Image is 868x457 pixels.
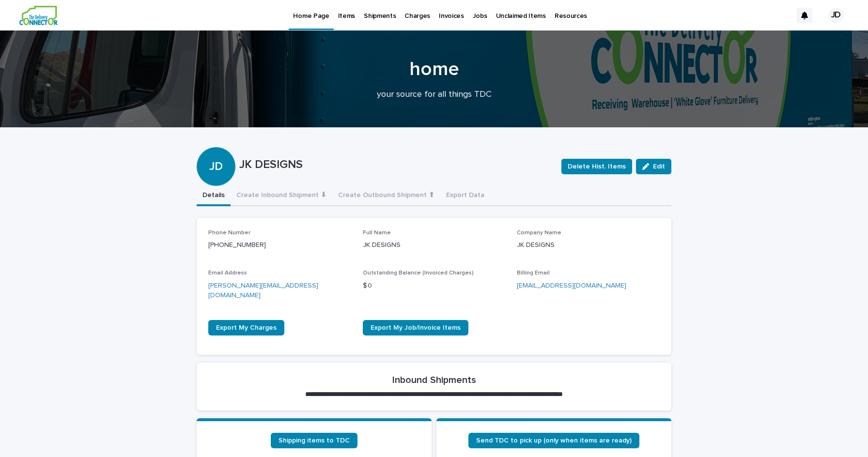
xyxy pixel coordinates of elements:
[653,163,665,170] span: Edit
[363,240,506,250] p: JK DESIGNS
[197,186,231,206] button: Details
[517,240,660,250] p: JK DESIGNS
[468,433,639,448] a: Send TDC to pick up (only when items are ready)
[371,324,461,331] span: Export My Job/Invoice Items
[239,158,554,172] p: JK DESIGNS
[271,433,357,448] a: Shipping items to TDC
[517,282,626,289] a: [EMAIL_ADDRESS][DOMAIN_NAME]
[197,58,671,81] h1: home
[828,8,844,23] div: JD
[363,320,468,335] a: Export My Job/Invoice Items
[363,281,506,291] p: $ 0
[440,186,490,206] button: Export Data
[231,186,332,206] button: Create Inbound Shipment ⬇
[636,159,671,174] button: Edit
[208,320,284,335] a: Export My Charges
[568,162,626,171] span: Delete Hist. Items
[240,90,628,100] p: your source for all things TDC
[208,230,250,236] span: Phone Number
[208,282,318,299] a: [PERSON_NAME][EMAIL_ADDRESS][DOMAIN_NAME]
[208,242,266,248] a: [PHONE_NUMBER]
[332,186,440,206] button: Create Outbound Shipment ⬆
[208,270,247,276] span: Email Address
[197,121,235,174] div: JD
[517,270,550,276] span: Billing Email
[363,230,391,236] span: Full Name
[517,230,561,236] span: Company Name
[392,374,476,386] h2: Inbound Shipments
[363,270,474,276] span: Outstanding Balance (Invoiced Charges)
[19,6,58,25] img: aCWQmA6OSGG0Kwt8cj3c
[476,437,632,444] span: Send TDC to pick up (only when items are ready)
[561,159,632,174] button: Delete Hist. Items
[216,324,277,331] span: Export My Charges
[279,437,350,444] span: Shipping items to TDC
